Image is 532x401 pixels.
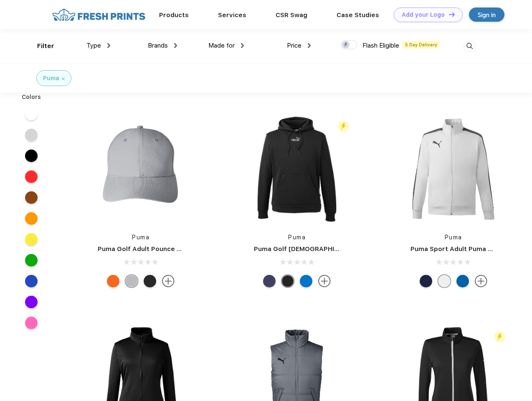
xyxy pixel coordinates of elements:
div: Add your Logo [402,11,445,18]
img: more.svg [475,275,487,287]
img: flash_active_toggle.svg [338,121,349,132]
a: Puma Golf Adult Pounce Adjustable Cap [98,245,225,253]
a: Puma Golf [DEMOGRAPHIC_DATA]' Icon Golf Polo [254,245,409,253]
span: Brands [148,42,168,49]
div: Vibrant Orange [107,275,119,287]
div: White and Quiet Shade [438,275,451,287]
a: Products [159,11,189,19]
img: fo%20logo%202.webp [50,8,148,22]
span: Made for [208,42,235,49]
div: Sign in [478,10,496,20]
img: flash_active_toggle.svg [494,331,505,343]
a: Sign in [469,8,504,22]
span: 5 Day Delivery [403,41,440,48]
div: Puma Black [281,275,294,287]
span: Type [86,42,101,49]
span: Price [287,42,301,49]
div: Puma Black [144,275,156,287]
img: filter_cancel.svg [62,77,65,80]
span: Flash Eligible [362,42,399,49]
a: Services [218,11,246,19]
a: CSR Swag [276,11,307,19]
div: Filter [37,41,54,51]
div: Peacoat [420,275,432,287]
img: more.svg [318,275,331,287]
div: Lapis Blue [456,275,469,287]
img: dropdown.png [174,43,177,48]
div: Lapis Blue [300,275,312,287]
div: Peacoat [263,275,276,287]
img: dropdown.png [107,43,110,48]
a: Puma [132,234,149,241]
div: Puma [43,74,59,83]
a: Puma [288,234,306,241]
div: Quarry [125,275,138,287]
img: func=resize&h=266 [398,114,509,225]
img: DT [449,12,455,17]
img: dropdown.png [308,43,311,48]
a: Puma [445,234,462,241]
img: func=resize&h=266 [85,114,196,225]
img: desktop_search.svg [463,39,476,53]
img: more.svg [162,275,175,287]
img: dropdown.png [241,43,244,48]
img: func=resize&h=266 [241,114,352,225]
div: Colors [15,93,48,102]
